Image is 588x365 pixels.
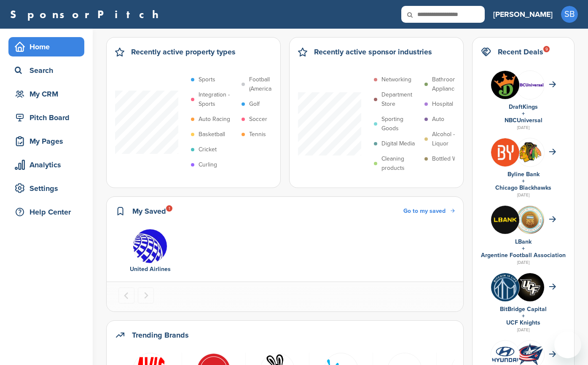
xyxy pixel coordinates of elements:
img: Mekkrcj8 400x400 [516,206,544,234]
a: [PERSON_NAME] [493,5,553,24]
div: My Pages [13,134,84,149]
p: Integration - Sports [199,90,237,109]
p: Cleaning products [381,154,420,173]
p: Golf [249,99,260,109]
img: I0zoso7r 400x400 [491,138,519,166]
div: My CRM [13,86,84,102]
p: Tennis [249,130,266,139]
a: My Pages [8,132,84,151]
p: Digital Media [381,139,415,148]
p: Bathroom Appliances [432,75,471,94]
a: + [522,110,525,117]
a: SponsorPitch [10,9,164,20]
p: Auto [432,115,444,124]
div: 9 [543,46,550,52]
img: Draftkings logo [491,71,519,99]
p: Hospital [432,99,453,109]
a: Settings [8,179,84,198]
img: Nbcuniversal 400x400 [516,71,544,99]
div: 1 of 1 [118,229,182,274]
p: Basketball [199,130,225,139]
div: Pitch Board [13,110,84,125]
div: Settings [13,181,84,196]
a: Home [8,37,84,56]
h2: My Saved [132,205,166,217]
a: DraftKings [509,103,538,110]
p: Bottled Water [432,154,467,164]
p: Sports [199,75,215,84]
a: + [522,312,525,319]
iframe: Button to launch messaging window [554,331,581,358]
a: Go to my saved [403,207,455,216]
button: Next slide [138,287,154,303]
button: Previous slide [118,287,134,303]
a: BitBridge Capital [500,306,547,313]
p: Auto Racing [199,115,230,124]
div: Analytics [13,157,84,172]
h2: Recently active property types [131,46,236,58]
img: Vytwwxfl 400x400 [491,273,519,301]
a: Byline Bank [507,171,540,178]
a: Pitch Board [8,108,84,127]
h2: Recent Deals [498,46,543,58]
span: Go to my saved [403,207,446,215]
a: + [522,245,525,252]
span: SB [561,6,578,23]
h2: Trending Brands [132,329,189,341]
div: 1 [166,205,172,212]
p: Department Store [381,90,420,109]
img: 6exslf13 400x400 [133,229,167,263]
a: LBank [515,238,532,245]
div: Search [13,63,84,78]
img: Tardm8ao 400x400 [516,273,544,301]
a: Chicago Blackhawks [495,184,551,191]
p: Alcohol - Liquor [432,130,471,148]
a: + [522,177,525,185]
a: Search [8,61,84,80]
p: Football (American) [249,75,288,94]
a: My CRM [8,84,84,104]
p: Curling [199,160,217,169]
div: [DATE] [481,259,566,266]
p: Cricket [199,145,217,154]
img: ag0puoq 400x400 [491,206,519,234]
a: Analytics [8,155,84,174]
a: 6exslf13 400x400 United Airlines [123,229,177,274]
a: UCF Knights [506,319,540,326]
a: Argentine Football Association [481,252,566,259]
a: Help Center [8,202,84,222]
div: Home [13,39,84,54]
p: Sporting Goods [381,115,420,133]
div: [DATE] [481,326,566,334]
p: Networking [381,75,411,84]
div: United Airlines [123,265,177,274]
a: NBCUniversal [505,117,542,124]
p: Soccer [249,115,267,124]
h3: [PERSON_NAME] [493,8,553,20]
div: [DATE] [481,191,566,199]
div: Help Center [13,204,84,220]
div: [DATE] [481,124,566,132]
h2: Recently active sponsor industries [314,46,432,58]
img: Open uri20141112 64162 w7ezf4?1415807816 [516,142,544,163]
